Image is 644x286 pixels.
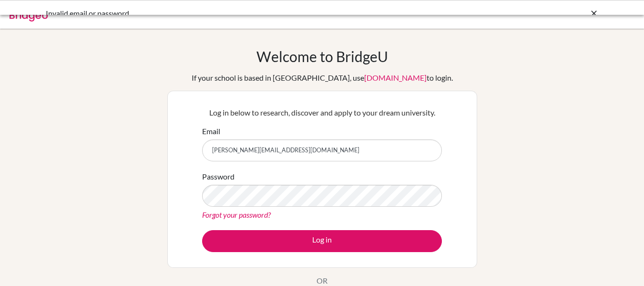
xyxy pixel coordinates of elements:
div: Invalid email or password. [46,8,456,19]
label: Email [202,126,220,137]
a: Forgot your password? [202,210,271,219]
button: Log in [202,230,442,252]
label: Password [202,171,235,182]
a: [DOMAIN_NAME] [364,73,427,82]
p: Log in below to research, discover and apply to your dream university. [202,107,442,118]
div: If your school is based in [GEOGRAPHIC_DATA], use to login. [192,72,453,84]
h1: Welcome to BridgeU [256,48,388,65]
